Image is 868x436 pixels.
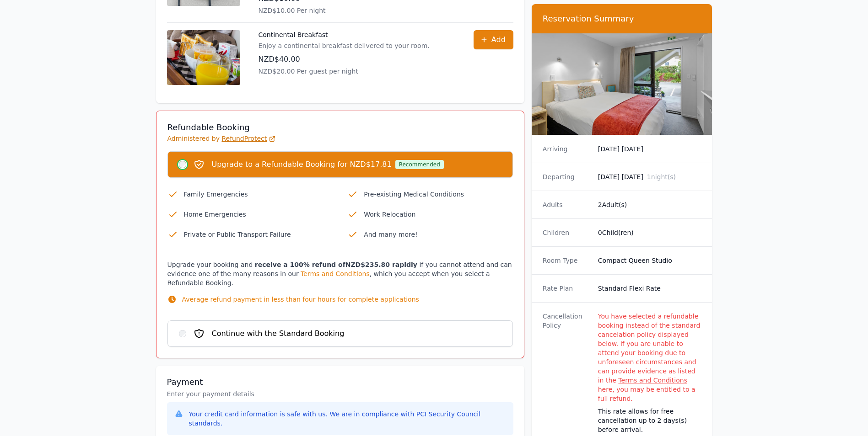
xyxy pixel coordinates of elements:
[543,284,591,293] dt: Rate Plan
[184,229,333,240] p: Private or Public Transport Failure
[543,256,591,265] dt: Room Type
[167,122,513,133] h3: Refundable Booking
[491,34,506,45] span: Add
[167,135,276,142] span: Administered by
[259,54,430,65] p: NZD$40.00
[212,159,392,170] span: Upgrade to a Refundable Booking for NZD$17.81
[474,30,513,49] button: Add
[167,30,240,85] img: Continental Breakfast
[598,256,701,265] dd: Compact Queen Studio
[543,172,591,181] dt: Departing
[184,209,333,220] p: Home Emergencies
[543,144,591,154] dt: Arriving
[167,260,513,313] p: Upgrade your booking and if you cannot attend and can evidence one of the many reasons in our , w...
[598,228,701,237] dd: 0 Child(ren)
[364,189,513,200] p: Pre-existing Medical Conditions
[543,228,591,237] dt: Children
[259,30,430,39] p: Continental Breakfast
[301,270,370,277] a: Terms and Conditions
[364,229,513,240] p: And many more!
[647,173,676,181] span: 1 night(s)
[212,328,345,339] span: Continue with the Standard Booking
[532,33,712,135] img: Compact Queen Studio
[598,284,701,293] dd: Standard Flexi Rate
[543,13,701,24] h3: Reservation Summary
[167,377,513,388] h3: Payment
[221,135,276,142] a: RefundProtect
[184,189,333,200] p: Family Emergencies
[618,377,687,384] a: Terms and Conditions
[364,209,513,220] p: Work Relocation
[259,41,430,50] p: Enjoy a continental breakfast delivered to your room.
[255,261,417,268] strong: receive a 100% refund of NZD$235.80 rapidly
[167,389,513,399] p: Enter your payment details
[598,200,701,209] dd: 2 Adult(s)
[259,6,455,15] p: NZD$10.00 Per night
[189,409,506,428] div: Your credit card information is safe with us. We are in compliance with PCI Security Council stan...
[259,67,430,76] p: NZD$20.00 Per guest per night
[598,144,701,154] dd: [DATE] [DATE]
[182,295,419,304] p: Average refund payment in less than four hours for complete applications
[598,312,701,403] div: You have selected a refundable booking instead of the standard cancelation policy displayed below...
[598,172,701,181] dd: [DATE] [DATE]
[395,160,444,169] div: Recommended
[543,200,591,209] dt: Adults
